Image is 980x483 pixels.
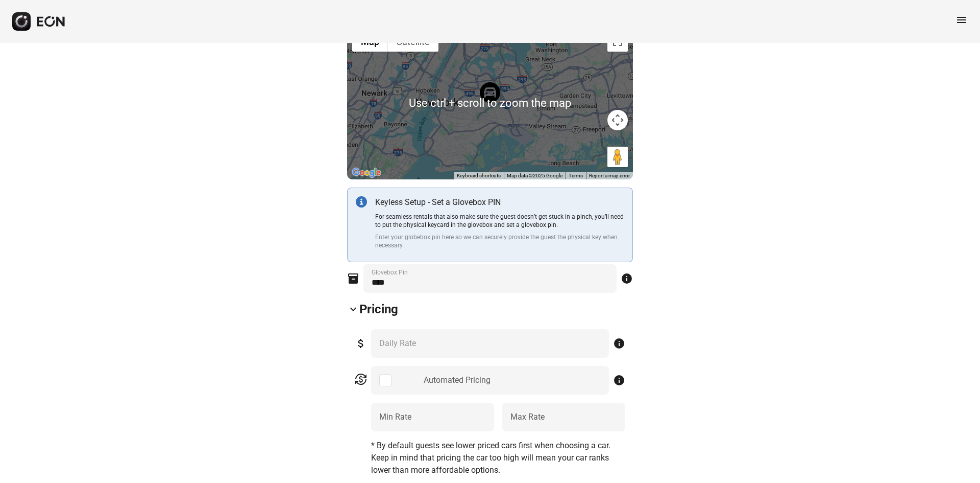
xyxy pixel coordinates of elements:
[350,166,383,179] img: Google
[955,14,968,26] span: menu
[607,110,628,130] button: Map camera controls
[359,301,398,317] h2: Pricing
[371,440,625,476] p: * By default guests see lower priced cars first when choosing a car. Keep in mind that pricing th...
[621,272,633,285] span: info
[507,173,562,178] span: Map data ©2025 Google
[350,166,383,179] a: Open this area in Google Maps (opens a new window)
[375,233,624,249] p: Enter your globebox pin here so we can securely provide the guest the physical key when necessary.
[347,303,359,315] span: keyboard_arrow_down
[355,337,367,350] span: attach_money
[569,173,583,178] a: Terms (opens in new tab)
[607,147,628,167] button: Drag Pegman onto the map to open Street View
[457,172,501,179] button: Keyboard shortcuts
[347,272,359,285] span: inventory_2
[355,373,367,385] span: currency_exchange
[375,196,624,209] p: Keyless Setup - Set a Glovebox PIN
[379,411,411,423] label: Min Rate
[375,213,624,229] p: For seamless rentals that also make sure the guest doesn’t get stuck in a pinch, you’ll need to p...
[613,374,625,386] span: info
[356,196,367,208] img: info
[510,411,545,423] label: Max Rate
[613,337,625,350] span: info
[589,173,630,178] a: Report a map error
[424,374,491,386] div: Automated Pricing
[372,268,408,277] label: Glovebox Pin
